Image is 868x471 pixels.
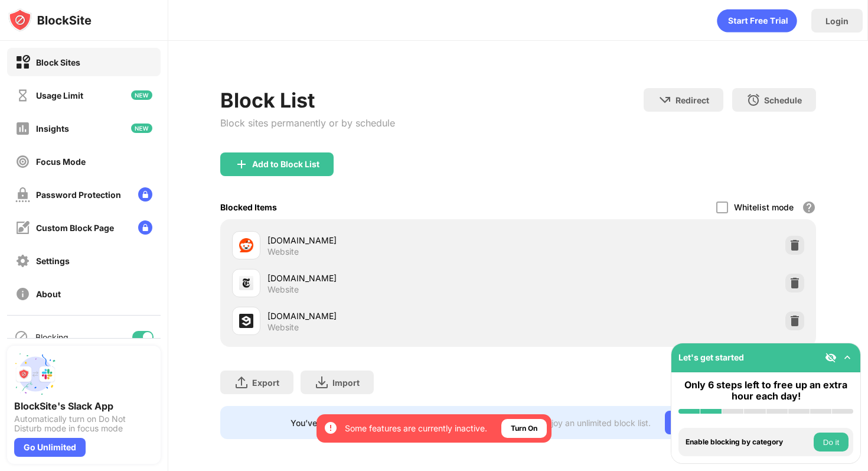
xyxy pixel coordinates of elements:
[841,352,853,363] img: omni-setup-toggle.svg
[825,352,837,363] img: eye-not-visible.svg
[686,438,811,446] div: Enable blocking by category
[717,9,797,33] div: animation
[678,352,744,362] div: Let's get started
[511,423,537,434] div: Turn On
[678,379,853,402] div: Only 6 steps left to free up an extra hour each day!
[825,16,849,26] div: Login
[814,433,849,451] button: Do it
[345,423,487,434] div: Some features are currently inactive.
[324,421,338,435] img: error-circle-white.svg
